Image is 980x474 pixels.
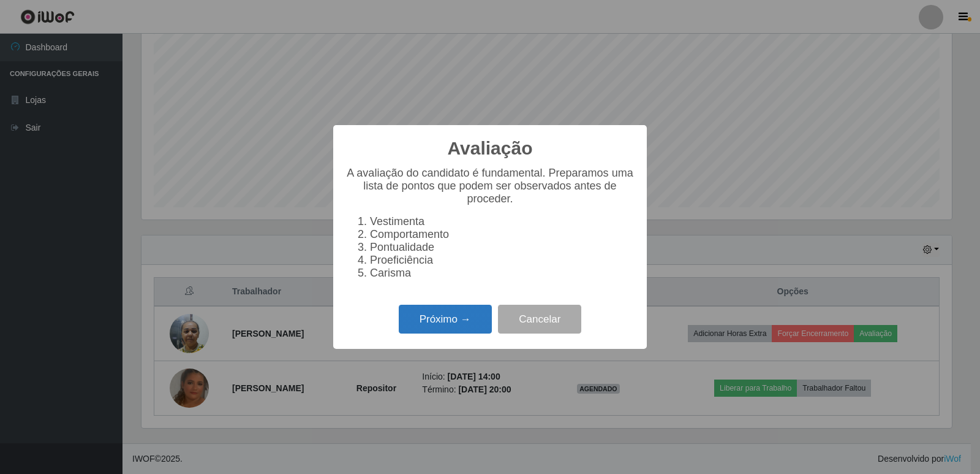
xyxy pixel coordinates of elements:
[498,305,581,334] button: Cancelar
[448,137,533,159] h2: Avaliação
[370,228,635,241] li: Comportamento
[370,215,635,228] li: Vestimenta
[370,241,635,254] li: Pontualidade
[370,267,635,280] li: Carisma
[399,305,492,334] button: Próximo →
[345,167,635,205] p: A avaliação do candidato é fundamental. Preparamos uma lista de pontos que podem ser observados a...
[370,254,635,267] li: Proeficiência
